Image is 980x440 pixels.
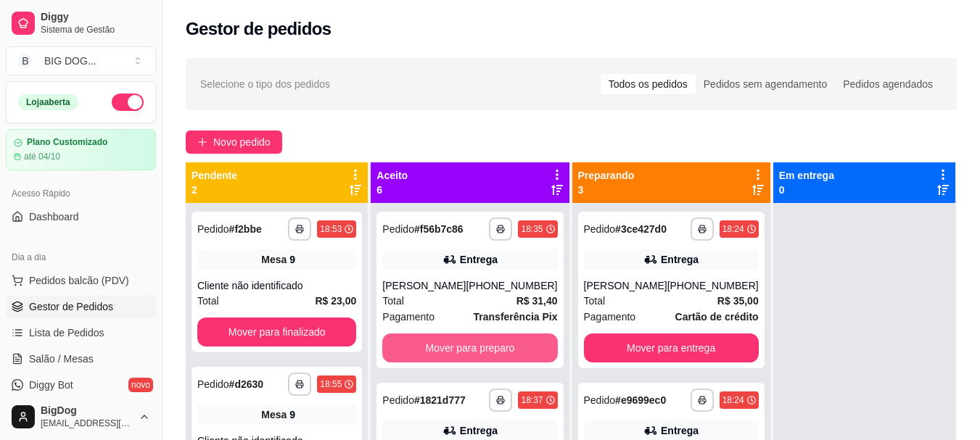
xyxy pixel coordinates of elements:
[414,223,464,235] strong: # f56b7c86
[835,74,941,94] div: Pedidos agendados
[6,6,156,41] a: DiggySistema de Gestão
[376,168,408,183] p: Aceito
[474,311,558,323] strong: Transferência Pix
[460,423,498,438] div: Entrega
[27,137,107,148] article: Plano Customizado
[29,378,73,392] span: Diggy Bot
[722,394,744,406] div: 18:24
[584,309,636,325] span: Pagamento
[186,130,282,154] button: Novo pedido
[584,278,667,293] div: [PERSON_NAME]
[661,423,699,438] div: Entrega
[516,295,558,307] strong: R$ 31,40
[584,394,616,406] span: Pedido
[601,74,696,94] div: Todos os pedidos
[584,333,759,362] button: Mover para entrega
[667,278,759,293] div: [PHONE_NUMBER]
[186,17,332,41] h2: Gestor de pedidos
[584,223,616,235] span: Pedido
[229,378,264,390] strong: # d2630
[382,223,414,235] span: Pedido
[6,295,156,318] a: Gestor de Pedidos
[197,378,229,390] span: Pedido
[6,347,156,370] a: Salão / Mesas
[18,54,33,68] span: B
[6,129,156,170] a: Plano Customizadoaté 04/10
[197,293,219,309] span: Total
[6,373,156,397] a: Diggy Botnovo
[320,223,342,235] div: 18:53
[41,24,150,36] span: Sistema de Gestão
[722,223,744,235] div: 18:24
[289,252,295,267] div: 9
[41,11,150,24] span: Diggy
[24,151,60,162] article: até 04/10
[261,252,287,267] span: Mesa
[29,273,129,288] span: Pedidos balcão (PDV)
[460,252,498,267] div: Entrega
[382,394,414,406] span: Pedido
[6,399,156,434] button: BigDog[EMAIL_ADDRESS][DOMAIN_NAME]
[29,352,94,366] span: Salão / Mesas
[192,168,237,183] p: Pendente
[466,278,557,293] div: [PHONE_NUMBER]
[261,407,287,422] span: Mesa
[44,54,96,68] div: BIG DOG ...
[192,183,237,197] p: 2
[29,209,79,224] span: Dashboard
[197,137,207,147] span: plus
[197,317,356,346] button: Mover para finalizado
[615,223,667,235] strong: # 3ce427d0
[696,74,835,94] div: Pedidos sem agendamento
[197,223,229,235] span: Pedido
[578,183,635,197] p: 3
[779,168,834,183] p: Em entrega
[197,278,356,293] div: Cliente não identificado
[382,333,557,362] button: Mover para preparo
[675,311,759,323] strong: Cartão de crédito
[779,183,834,197] p: 0
[382,309,435,325] span: Pagamento
[521,394,543,406] div: 18:37
[289,407,295,422] div: 9
[200,76,330,92] span: Selecione o tipo dos pedidos
[376,183,408,197] p: 6
[229,223,262,235] strong: # f2bbe
[29,325,104,340] span: Lista de Pedidos
[414,394,466,406] strong: # 1821d777
[717,295,759,307] strong: R$ 35,00
[578,168,635,183] p: Preparando
[6,321,156,344] a: Lista de Pedidos
[382,293,404,309] span: Total
[6,182,156,205] div: Acesso Rápido
[6,46,156,75] button: Select a team
[29,299,113,314] span: Gestor de Pedidos
[18,94,78,110] div: Loja aberta
[213,134,271,150] span: Novo pedido
[661,252,699,267] div: Entrega
[6,269,156,292] button: Pedidos balcão (PDV)
[6,205,156,228] a: Dashboard
[41,404,133,418] span: BigDog
[41,418,133,429] span: [EMAIL_ADDRESS][DOMAIN_NAME]
[615,394,666,406] strong: # e9699ec0
[584,293,606,309] span: Total
[112,94,144,111] button: Alterar Status
[6,246,156,269] div: Dia a dia
[382,278,466,293] div: [PERSON_NAME]
[320,378,342,390] div: 18:55
[316,295,357,307] strong: R$ 23,00
[521,223,543,235] div: 18:35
